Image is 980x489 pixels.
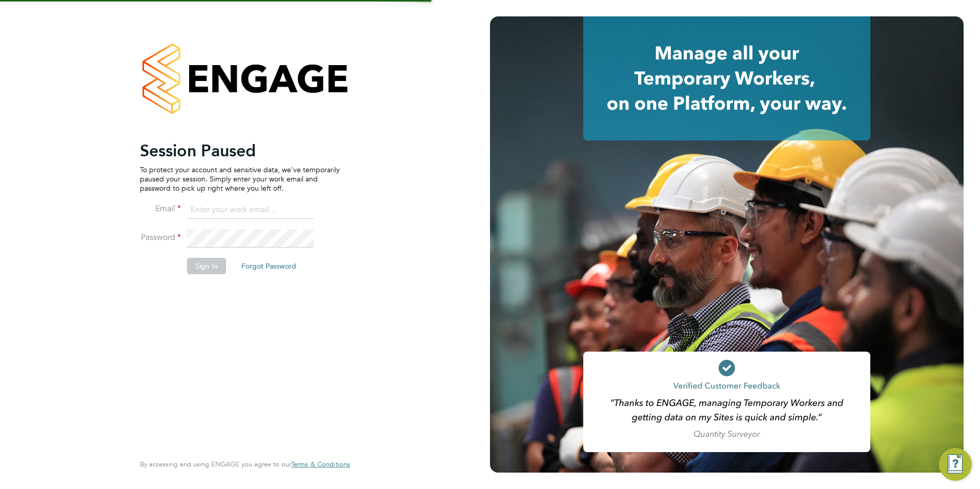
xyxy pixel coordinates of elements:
button: Forgot Password [233,258,304,274]
label: Email [140,203,181,214]
span: Terms & Conditions [291,460,350,468]
button: Sign In [187,258,226,274]
a: Terms & Conditions [291,460,350,468]
h2: Session Paused [140,140,340,161]
input: Enter your work email... [187,201,314,219]
label: Password [140,232,181,243]
p: To protect your account and sensitive data, we've temporarily paused your session. Simply enter y... [140,165,340,193]
button: Engage Resource Center [939,448,972,481]
span: By accessing and using ENGAGE you agree to our [140,460,350,468]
